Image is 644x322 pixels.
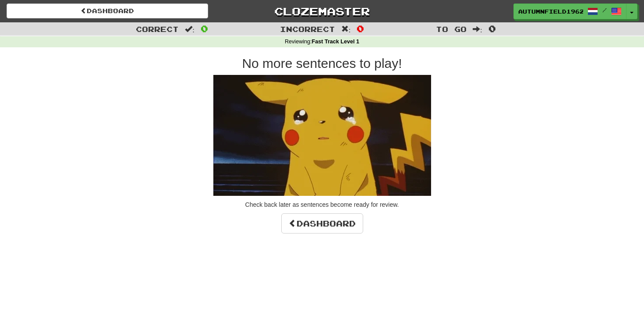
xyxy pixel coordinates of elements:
span: : [185,25,195,33]
span: / [602,7,607,13]
span: Correct [136,25,179,33]
span: Incorrect [280,25,335,33]
img: sad-pikachu.gif [213,75,431,196]
span: 0 [488,23,496,34]
span: : [341,25,351,33]
span: AutumnField1962 [518,7,583,15]
a: Dashboard [7,4,208,18]
span: 0 [201,23,208,34]
span: 0 [357,23,364,34]
a: Dashboard [281,213,363,234]
a: Clozemaster [221,4,423,19]
a: AutumnField1962 / [513,4,626,19]
span: To go [436,25,467,33]
p: Check back later as sentences become ready for review. [72,200,572,209]
span: : [473,25,482,33]
strong: Fast Track Level 1 [312,39,360,45]
h2: No more sentences to play! [72,56,572,71]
